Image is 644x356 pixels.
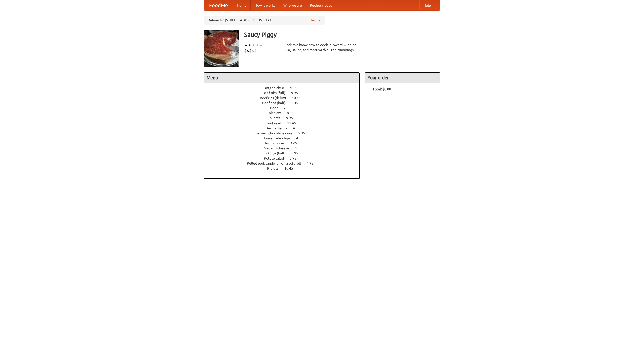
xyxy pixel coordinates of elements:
span: 7.55 [284,106,295,110]
span: Hushpuppies [264,141,289,145]
li: $ [249,48,252,53]
span: Beer [270,106,283,110]
span: Housemade chips [262,136,295,140]
span: 6.95 [291,151,303,155]
a: Pulled pork sandwich on a soft roll 4.95 [247,161,323,165]
li: ★ [248,42,252,48]
span: Devilled eggs [265,126,292,130]
span: BBQ chicken [264,86,289,90]
span: Collards [267,116,285,120]
span: 4 [293,126,300,130]
span: Potato salad [264,156,289,160]
span: German chocolate cake [255,131,297,135]
li: $ [244,48,247,53]
span: 10.45 [292,96,306,100]
span: Riblets [267,166,284,170]
h4: Your order [365,73,440,83]
a: Housemade chips 4 [262,136,307,140]
a: How it works [251,0,279,10]
a: Beef ribs (half) 6.45 [262,101,307,105]
a: Coleslaw 8.95 [267,111,303,115]
a: Mac and cheese 6 [264,146,306,150]
a: Devilled eggs 4 [265,126,304,130]
div: Deliver to: [STREET_ADDRESS][US_STATE] [204,16,325,25]
a: Beef ribs (full) 9.95 [263,91,307,95]
a: Who we are [279,0,306,10]
span: 10.45 [284,166,298,170]
li: ★ [252,42,255,48]
span: Beef ribs (full) [263,91,290,95]
span: 3.25 [290,141,302,145]
li: $ [254,48,257,53]
span: Mac and cheese [264,146,294,150]
span: 4.95 [290,86,302,90]
span: 9.95 [286,116,298,120]
span: 6.45 [291,101,303,105]
a: Home [233,0,251,10]
a: Potato salad 3.95 [264,156,306,160]
a: Beef ribs (delux) 10.45 [260,96,310,100]
span: Coleslaw [267,111,286,115]
span: Beef ribs (delux) [260,96,291,100]
a: Cornbread 11.45 [265,121,305,125]
span: Pork ribs (half) [262,151,291,155]
span: 6 [295,146,302,150]
span: 8.95 [287,111,299,115]
b: Total: $0.00 [373,87,391,91]
h3: Saucy Piggy [244,30,440,40]
h4: Menu [204,73,359,83]
li: ★ [244,42,248,48]
li: ★ [255,42,259,48]
a: German chocolate cake 5.95 [255,131,314,135]
a: Collards 9.95 [267,116,302,120]
a: Hushpuppies 3.25 [264,141,306,145]
span: 4.95 [307,161,318,165]
span: 9.95 [291,91,303,95]
div: Pork. We know how to cook it. Award-winning BBQ sauce, and meat with all the trimmings. [284,42,360,52]
a: Change [309,18,321,23]
a: Riblets 10.45 [267,166,302,170]
a: Pork ribs (half) 6.95 [262,151,307,155]
span: Beef ribs (half) [262,101,291,105]
li: $ [252,48,254,53]
span: 4 [296,136,303,140]
a: FoodMe [204,0,233,10]
span: Cornbread [265,121,286,125]
a: Help [419,0,435,10]
a: BBQ chicken 4.95 [264,86,306,90]
span: Pulled pork sandwich on a soft roll [247,161,306,165]
li: ★ [259,42,263,48]
img: angular.jpg [204,30,239,67]
span: 5.95 [298,131,310,135]
li: $ [247,48,249,53]
span: 11.45 [287,121,301,125]
a: Beer 7.55 [270,106,300,110]
span: 3.95 [290,156,301,160]
a: Recipe videos [306,0,336,10]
